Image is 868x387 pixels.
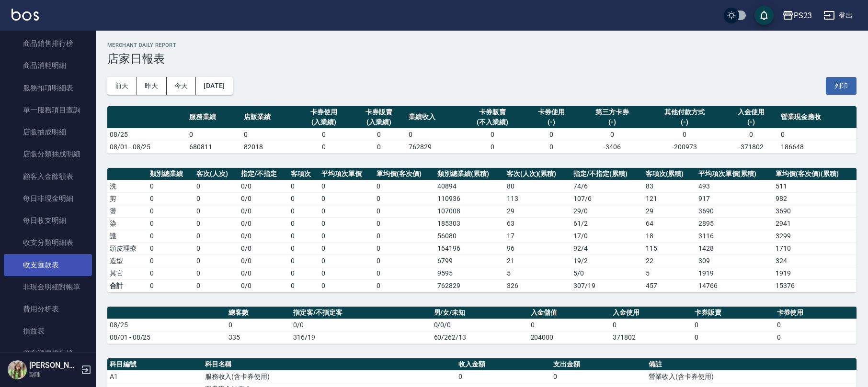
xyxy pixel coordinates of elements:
[504,267,571,279] td: 5
[319,168,374,180] th: 平均項次單價
[319,205,374,217] td: 0
[504,205,571,217] td: 29
[374,267,435,279] td: 0
[696,205,774,217] td: 3690
[778,6,816,25] button: PS23
[288,279,319,292] td: 0
[319,267,374,279] td: 0
[773,254,857,267] td: 324
[643,230,696,242] td: 18
[571,279,643,292] td: 307/19
[107,205,148,217] td: 燙
[571,192,643,205] td: 107 / 6
[107,370,203,383] td: A1
[526,117,577,127] div: (-)
[775,331,857,343] td: 0
[107,307,857,344] table: a dense table
[4,254,92,276] a: 收支匯款表
[4,55,92,77] a: 商品消耗明細
[435,205,504,217] td: 107008
[288,217,319,230] td: 0
[773,205,857,217] td: 3690
[148,230,194,242] td: 0
[610,331,692,343] td: 371802
[4,320,92,342] a: 損益表
[406,128,461,141] td: 0
[826,77,857,95] button: 列印
[239,180,288,192] td: 0 / 0
[692,319,774,331] td: 0
[319,180,374,192] td: 0
[239,230,288,242] td: 0 / 0
[773,279,857,292] td: 15376
[148,242,194,254] td: 0
[726,117,776,127] div: (-)
[456,358,551,371] th: 收入金額
[319,254,374,267] td: 0
[4,210,92,232] a: 每日收支明細
[194,192,239,205] td: 0
[696,279,774,292] td: 14766
[107,279,148,292] td: 合計
[435,267,504,279] td: 9595
[778,128,857,141] td: 0
[288,168,319,180] th: 客項次
[696,267,774,279] td: 1919
[461,141,524,153] td: 0
[504,279,571,292] td: 326
[463,117,522,127] div: (不入業績)
[107,42,857,48] h2: Merchant Daily Report
[194,279,239,292] td: 0
[461,128,524,141] td: 0
[773,267,857,279] td: 1919
[775,307,857,319] th: 卡券使用
[288,180,319,192] td: 0
[648,117,721,127] div: (-)
[406,141,461,153] td: 762829
[571,217,643,230] td: 61 / 2
[696,217,774,230] td: 2895
[107,217,148,230] td: 染
[4,121,92,143] a: 店販抽成明細
[582,107,643,117] div: 第三方卡券
[148,267,194,279] td: 0
[696,168,774,180] th: 平均項次單價(累積)
[4,298,92,320] a: 費用分析表
[432,307,528,319] th: 男/女/未知
[4,166,92,188] a: 顧客入金餘額表
[610,319,692,331] td: 0
[775,319,857,331] td: 0
[107,52,857,66] h3: 店家日報表
[820,7,857,24] button: 登出
[241,106,297,129] th: 店販業績
[354,117,404,127] div: (入業績)
[432,319,528,331] td: 0/0/0
[194,217,239,230] td: 0
[696,242,774,254] td: 1428
[297,128,352,141] td: 0
[107,106,857,154] table: a dense table
[374,230,435,242] td: 0
[291,307,431,319] th: 指定客/不指定客
[107,358,203,371] th: 科目編號
[319,230,374,242] td: 0
[726,107,776,117] div: 入金使用
[4,33,92,55] a: 商品銷售排行榜
[4,99,92,121] a: 單一服務項目查詢
[107,192,148,205] td: 剪
[351,128,406,141] td: 0
[4,232,92,254] a: 收支分類明細表
[291,331,431,343] td: 316/19
[374,242,435,254] td: 0
[148,279,194,292] td: 0
[723,128,778,141] td: 0
[504,254,571,267] td: 21
[374,180,435,192] td: 0
[723,141,778,153] td: -371802
[696,180,774,192] td: 493
[297,141,352,153] td: 0
[167,77,196,95] button: 今天
[579,141,646,153] td: -3406
[137,77,167,95] button: 昨天
[571,230,643,242] td: 17 / 0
